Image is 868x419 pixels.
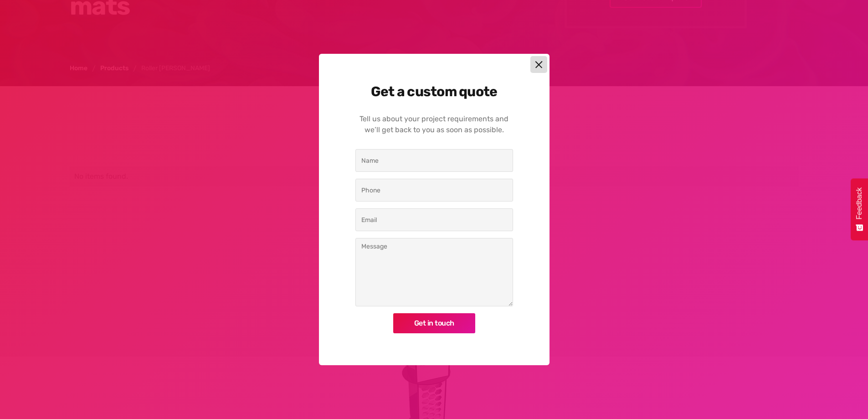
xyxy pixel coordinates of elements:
span: Feedback [855,187,863,219]
input: Get in touch [393,313,475,333]
form: Custom Quote Modal [355,149,513,333]
h4: Get a custom quote [355,83,513,100]
input: Email [355,208,513,231]
div: Tell us about your project requirements and we’ll get back to you as soon as possible. [355,114,513,135]
img: Close icon [535,61,543,68]
button: Feedback - Show survey [851,178,868,240]
input: Name [355,149,513,172]
input: Phone [355,179,513,202]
